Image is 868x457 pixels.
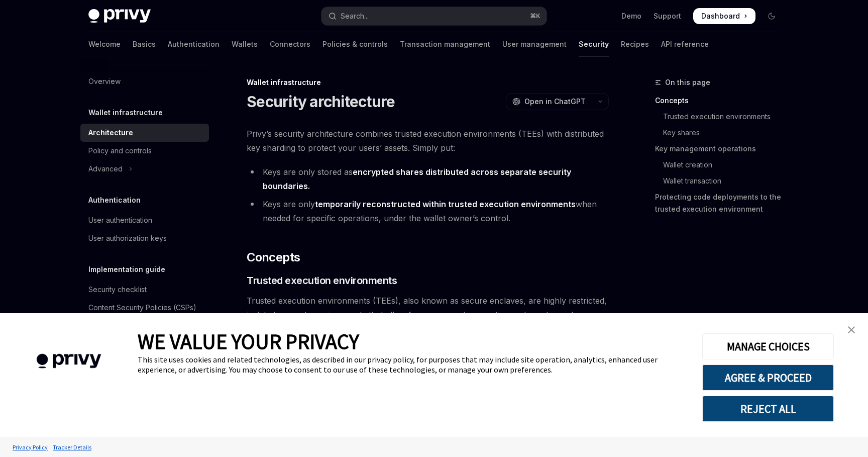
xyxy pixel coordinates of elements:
[322,32,388,56] a: Policies & controls
[506,93,592,110] button: Open in ChatGPT
[80,124,209,142] a: Architecture
[655,173,788,189] a: Wallet transaction
[138,354,687,375] div: This site uses cookies and related technologies, as described in our privacy policy, for purposes...
[247,165,609,193] li: Keys are only stored as
[88,75,121,87] div: Overview
[655,157,788,173] a: Wallet creation
[654,11,681,21] a: Support
[88,107,163,119] h5: Wallet infrastructure
[80,160,209,178] button: Toggle Advanced section
[50,438,94,456] a: Tracker Details
[247,294,609,350] span: Trusted execution environments (TEEs), also known as secure enclaves, are highly restricted, isol...
[247,249,300,265] span: Concepts
[524,97,586,107] span: Open in ChatGPT
[665,76,710,88] span: On this page
[168,32,220,56] a: Authentication
[621,32,649,56] a: Recipes
[88,127,133,139] div: Architecture
[764,8,780,24] button: Toggle dark mode
[88,163,123,175] div: Advanced
[321,7,547,25] button: Open search
[232,32,258,56] a: Wallets
[88,302,196,314] div: Content Security Policies (CSPs)
[88,263,165,276] h5: Implementation guide
[701,11,740,21] span: Dashboard
[315,199,576,209] strong: temporarily reconstructed within trusted execution environments
[80,229,209,247] a: User authorization keys
[88,9,151,23] img: dark logo
[133,32,156,56] a: Basics
[88,232,167,244] div: User authorization keys
[400,32,490,56] a: Transaction management
[138,328,359,354] span: WE VALUE YOUR PRIVACY
[655,93,788,109] a: Concepts
[247,77,609,87] div: Wallet infrastructure
[702,396,834,422] button: REJECT ALL
[693,8,755,24] a: Dashboard
[88,145,152,157] div: Policy and controls
[341,10,369,22] div: Search...
[702,364,834,391] button: AGREE & PROCEED
[655,125,788,141] a: Key shares
[247,273,397,288] span: Trusted execution environments
[80,72,209,90] a: Overview
[270,32,310,56] a: Connectors
[621,11,641,21] a: Demo
[247,93,395,111] h1: Security architecture
[702,333,834,359] button: MANAGE CHOICES
[247,197,609,225] li: Keys are only when needed for specific operations, under the wallet owner’s control.
[80,211,209,229] a: User authentication
[502,32,567,56] a: User management
[80,299,209,317] a: Content Security Policies (CSPs)
[15,339,123,383] img: company logo
[841,320,861,340] a: close banner
[80,142,209,160] a: Policy and controls
[88,284,147,296] div: Security checklist
[661,32,709,56] a: API reference
[655,189,788,217] a: Protecting code deployments to the trusted execution environment
[88,194,141,206] h5: Authentication
[247,127,609,155] span: Privy’s security architecture combines trusted execution environments (TEEs) with distributed key...
[848,326,855,333] img: close banner
[88,214,152,226] div: User authentication
[655,109,788,125] a: Trusted execution environments
[530,12,540,20] span: ⌘ K
[88,32,121,56] a: Welcome
[10,438,50,456] a: Privacy Policy
[263,167,571,191] strong: encrypted shares distributed across separate security boundaries.
[579,32,609,56] a: Security
[80,281,209,299] a: Security checklist
[655,141,788,157] a: Key management operations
